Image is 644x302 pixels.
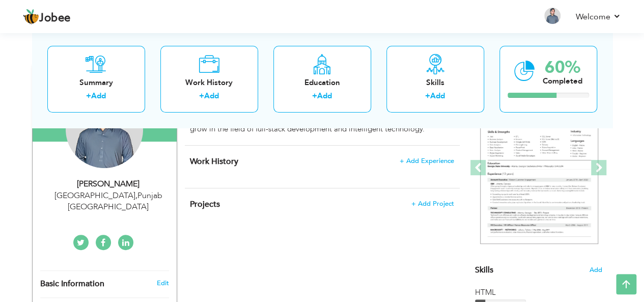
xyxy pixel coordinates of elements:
label: + [199,91,204,102]
div: Education [282,77,363,88]
span: Skills [475,264,493,276]
div: [PERSON_NAME] [40,178,177,190]
span: + Add Experience [400,157,454,164]
span: , [135,190,137,201]
a: Add [317,91,332,101]
div: 60% [543,59,582,76]
div: Summary [55,77,137,88]
div: Skills [395,77,476,88]
label: + [425,91,430,102]
img: Muhammad Asad [66,91,143,168]
h4: This helps to show the companies you have worked for. [190,156,454,167]
a: Add [204,91,219,101]
img: jobee.io [23,9,39,25]
label: + [312,91,317,102]
div: [GEOGRAPHIC_DATA] Punjab [GEOGRAPHIC_DATA] [40,190,177,213]
a: Jobee [23,9,71,25]
a: Add [430,91,445,101]
span: Work History [190,156,238,167]
div: HTML [475,287,602,298]
div: Work History [169,77,250,88]
div: Completed [543,76,582,87]
span: Add [590,265,602,275]
span: Projects [190,199,220,210]
span: Jobee [39,13,71,24]
a: Welcome [576,11,621,23]
a: Add [91,91,106,101]
span: + Add Project [411,200,454,207]
label: + [86,91,91,102]
h4: This helps to highlight the project, tools and skills you have worked on. [190,199,454,209]
img: Profile Img [544,8,561,24]
span: Basic Information [40,280,104,289]
a: Edit [156,279,169,288]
